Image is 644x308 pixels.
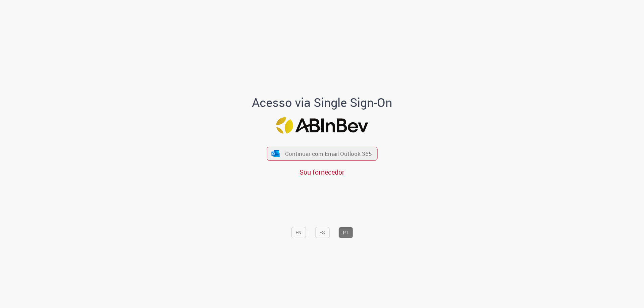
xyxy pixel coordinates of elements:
img: Logo ABInBev [276,117,368,134]
a: Sou fornecedor [300,168,344,177]
button: ícone Azure/Microsoft 360 Continuar com Email Outlook 365 [267,147,377,161]
span: Continuar com Email Outlook 365 [285,150,372,158]
h1: Acesso via Single Sign-On [229,96,415,109]
img: ícone Azure/Microsoft 360 [271,150,280,157]
button: ES [315,227,329,238]
button: PT [338,227,353,238]
button: EN [291,227,306,238]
